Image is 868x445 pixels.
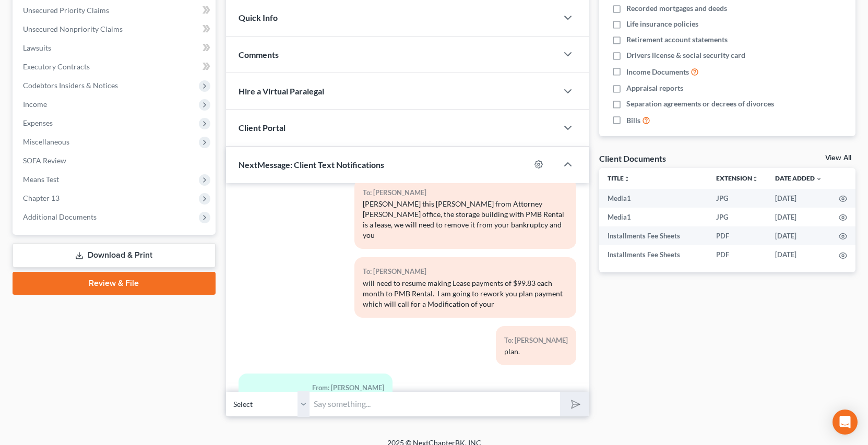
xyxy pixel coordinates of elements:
[239,86,324,96] span: Hire a Virtual Paralegal
[504,346,568,357] div: plan.
[23,212,97,221] span: Additional Documents
[833,410,858,435] div: Open Intercom Messenger
[15,1,216,20] a: Unsecured Priority Claims
[608,174,630,182] a: Titleunfold_more
[247,382,384,394] div: From: [PERSON_NAME]
[626,34,728,45] span: Retirement account statements
[599,245,708,264] td: Installments Fee Sheets
[752,176,758,182] i: unfold_more
[626,83,683,93] span: Appraisal reports
[23,100,47,109] span: Income
[363,199,568,240] div: [PERSON_NAME] this [PERSON_NAME] from Attorney [PERSON_NAME] office, the storage building with PM...
[363,187,568,199] div: To: [PERSON_NAME]
[23,194,60,202] span: Chapter 13
[23,118,53,127] span: Expenses
[816,176,822,182] i: expand_more
[239,160,384,170] span: NextMessage: Client Text Notifications
[767,245,830,264] td: [DATE]
[708,208,767,226] td: JPG
[626,19,698,29] span: Life insurance policies
[23,6,109,15] span: Unsecured Priority Claims
[708,226,767,245] td: PDF
[239,123,286,133] span: Client Portal
[825,154,851,162] a: View All
[310,391,560,417] input: Say something...
[599,153,666,164] div: Client Documents
[23,43,51,52] span: Lawsuits
[767,226,830,245] td: [DATE]
[626,67,689,77] span: Income Documents
[15,39,216,57] a: Lawsuits
[716,174,758,182] a: Extensionunfold_more
[239,50,279,59] span: Comments
[599,189,708,208] td: Media1
[504,334,568,346] div: To: [PERSON_NAME]
[23,25,123,33] span: Unsecured Nonpriority Claims
[626,99,774,109] span: Separation agreements or decrees of divorces
[13,272,216,295] a: Review & File
[599,208,708,226] td: Media1
[15,57,216,76] a: Executory Contracts
[626,3,727,14] span: Recorded mortgages and deeds
[775,174,822,182] a: Date Added expand_more
[767,208,830,226] td: [DATE]
[624,176,630,182] i: unfold_more
[363,278,568,309] div: will need to resume making Lease payments of $99.83 each month to PMB Rental. I am going to rewor...
[23,175,59,184] span: Means Test
[13,243,216,268] a: Download & Print
[626,115,640,126] span: Bills
[599,226,708,245] td: Installments Fee Sheets
[15,151,216,170] a: SOFA Review
[23,156,66,165] span: SOFA Review
[708,245,767,264] td: PDF
[363,266,568,278] div: To: [PERSON_NAME]
[15,20,216,39] a: Unsecured Nonpriority Claims
[23,137,69,146] span: Miscellaneous
[23,81,118,90] span: Codebtors Insiders & Notices
[239,13,278,22] span: Quick Info
[767,189,830,208] td: [DATE]
[626,50,745,61] span: Drivers license & social security card
[23,62,90,71] span: Executory Contracts
[708,189,767,208] td: JPG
